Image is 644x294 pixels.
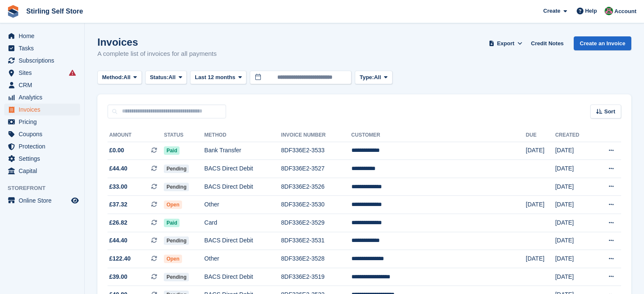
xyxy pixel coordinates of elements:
[97,36,217,48] h1: Invoices
[205,214,281,232] td: Card
[102,73,124,82] span: Method:
[555,160,593,178] td: [DATE]
[109,182,127,191] span: £33.00
[109,218,127,227] span: £26.82
[281,142,351,160] td: 8DF336E2-3533
[543,7,560,15] span: Create
[281,178,351,196] td: 8DF336E2-3526
[497,39,514,48] span: Export
[4,116,80,128] a: menu
[164,236,189,245] span: Pending
[19,91,69,103] span: Analytics
[526,142,555,160] td: [DATE]
[97,71,142,85] button: Method: All
[614,7,636,16] span: Account
[205,268,281,286] td: BACS Direct Debit
[164,273,189,281] span: Pending
[150,73,169,82] span: Status:
[528,36,567,50] a: Credit Notes
[164,165,189,173] span: Pending
[205,232,281,250] td: BACS Direct Debit
[526,129,555,142] th: Due
[281,232,351,250] td: 8DF336E2-3531
[281,196,351,214] td: 8DF336E2-3530
[4,140,80,152] a: menu
[205,178,281,196] td: BACS Direct Debit
[555,232,593,250] td: [DATE]
[555,178,593,196] td: [DATE]
[526,196,555,214] td: [DATE]
[164,129,204,142] th: Status
[4,67,80,79] a: menu
[351,129,526,142] th: Customer
[4,128,80,140] a: menu
[281,268,351,286] td: 8DF336E2-3519
[205,142,281,160] td: Bank Transfer
[281,160,351,178] td: 8DF336E2-3527
[19,116,69,128] span: Pricing
[164,201,182,209] span: Open
[205,250,281,268] td: Other
[281,129,351,142] th: Invoice Number
[109,236,127,245] span: £44.40
[4,55,80,66] a: menu
[526,250,555,268] td: [DATE]
[19,165,69,177] span: Capital
[164,183,189,191] span: Pending
[605,7,613,15] img: Lucy
[19,104,69,115] span: Invoices
[585,7,597,15] span: Help
[4,104,80,115] a: menu
[97,49,217,59] p: A complete list of invoices for all payments
[19,79,69,91] span: CRM
[70,195,80,206] a: Preview store
[555,196,593,214] td: [DATE]
[19,153,69,165] span: Settings
[109,200,127,209] span: £37.32
[19,67,69,79] span: Sites
[145,71,187,85] button: Status: All
[109,146,124,155] span: £0.00
[205,160,281,178] td: BACS Direct Debit
[109,272,127,281] span: £39.00
[19,30,69,42] span: Home
[574,36,631,50] a: Create an Invoice
[69,69,76,76] i: Smart entry sync failures have occurred
[169,73,176,82] span: All
[4,153,80,165] a: menu
[19,128,69,140] span: Coupons
[19,140,69,152] span: Protection
[4,79,80,91] a: menu
[4,42,80,54] a: menu
[355,71,392,85] button: Type: All
[124,73,131,82] span: All
[19,55,69,66] span: Subscriptions
[555,250,593,268] td: [DATE]
[4,30,80,42] a: menu
[4,195,80,206] a: menu
[164,219,180,227] span: Paid
[281,250,351,268] td: 8DF336E2-3528
[487,36,524,50] button: Export
[374,73,381,82] span: All
[205,129,281,142] th: Method
[555,268,593,286] td: [DATE]
[7,5,19,18] img: stora-icon-8386f47178a22dfd0bd8f6a31ec36ba5ce8667c1dd55bd0f319d3a0aa187defe.svg
[604,107,615,116] span: Sort
[19,42,69,54] span: Tasks
[109,164,127,173] span: £44.40
[19,195,69,206] span: Online Store
[281,214,351,232] td: 8DF336E2-3529
[108,129,164,142] th: Amount
[555,214,593,232] td: [DATE]
[205,196,281,214] td: Other
[359,73,374,82] span: Type:
[23,4,86,18] a: Stirling Self Store
[4,165,80,177] a: menu
[4,91,80,103] a: menu
[109,254,131,263] span: £122.40
[164,146,180,155] span: Paid
[164,255,182,263] span: Open
[8,184,84,192] span: Storefront
[555,142,593,160] td: [DATE]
